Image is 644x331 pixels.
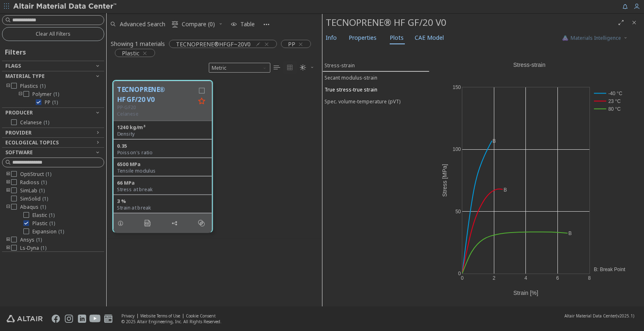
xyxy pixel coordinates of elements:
div: 0.35 [117,143,208,149]
div: 1240 kg/m³ [117,124,208,131]
span: Plastic [122,49,139,57]
button: True stress-true strain [322,84,429,96]
span: SimSolid [20,196,48,202]
div: Stress-strain [324,62,355,69]
button: Material Type [2,71,104,81]
div: Unit System [209,63,270,73]
span: PP [45,99,58,106]
button: Spec. volume-temperature (pVT) [322,96,429,107]
button: Flags [2,61,104,71]
span: ( 1 ) [49,220,55,227]
span: ( 1 ) [41,244,46,251]
button: Share [167,215,185,231]
img: Altair Engineering [7,315,43,322]
button: Full Screen [614,16,628,29]
div: PP-GF20 [117,104,195,111]
i:  [274,64,280,71]
div: Spec. volume-temperature (pVT) [324,98,400,105]
div: 6500 MPa [117,161,208,168]
button: Producer [2,108,104,118]
span: PP [288,40,295,48]
span: Advanced Search [120,21,165,27]
div: 66 MPa [117,180,208,186]
span: Metric [209,63,270,73]
button: Provider [2,128,104,138]
span: Info [326,31,337,44]
p: Celanese [117,111,195,117]
i:  [287,64,293,71]
span: Clear All Filters [36,31,71,37]
span: ( 1 ) [41,179,47,186]
div: Strain at break [117,205,208,211]
span: Polymer [32,91,59,98]
i: toogle group [5,245,11,251]
img: Altair Material Data Center [13,2,118,11]
button: Stress-strain [322,59,429,72]
i: toogle group [18,91,23,98]
div: True stress-true strain [324,86,377,93]
a: Cookie Consent [186,313,216,319]
button: Table View [270,61,283,74]
span: Compare (0) [182,21,215,27]
div: Tensile modulus [117,168,208,174]
button: PDF Download [141,215,158,231]
button: Tile View [283,61,297,74]
a: Website Terms of Use [140,313,180,319]
button: TECNOPRENE® HF GF/20 V0 [117,84,195,104]
i: toogle group [5,179,11,186]
img: AI Copilot [562,35,569,41]
div: TECNOPRENE® HF GF/20 V0 [326,16,614,29]
span: Properties [349,31,377,44]
span: TECNOPRENE®HFGF~20V0 [176,40,251,48]
span: Radioss [20,179,47,186]
span: Software [5,149,33,156]
span: Material Type [5,73,45,80]
div: Filters [2,41,30,61]
div: (v2025.1) [564,313,634,319]
span: SimLab [20,187,45,194]
span: Abaqus [20,204,46,210]
span: Celanese [20,119,49,126]
button: Secant modulus-strain [322,72,429,84]
div: grid [107,74,322,306]
i:  [198,220,205,226]
span: Producer [5,109,33,116]
button: Ecological Topics [2,138,104,148]
div: Secant modulus-strain [324,74,377,81]
span: Plastic [32,220,55,227]
span: ( 1 ) [40,203,46,210]
i: toogle group [5,237,11,243]
span: Ansys [20,237,42,243]
span: Plots [390,31,404,44]
span: ( 1 ) [52,99,58,106]
span: Materials Intelligence [571,35,621,41]
button: AI CopilotMaterials Intelligence [554,31,636,45]
span: Ecological Topics [5,139,59,146]
span: ( 1 ) [40,82,46,89]
div: Density [117,131,208,137]
div: Poisson's ratio [117,149,208,156]
button: Close [628,16,641,29]
div: © 2025 Altair Engineering, Inc. All Rights Reserved. [121,319,222,324]
span: ( 1 ) [58,228,64,235]
i: toogle group [5,171,11,178]
div: Showing 1 materials [111,40,165,48]
i: toogle group [5,187,11,194]
button: Details [114,215,131,231]
span: Plastics [20,83,46,89]
div: 3 % [117,198,208,205]
button: Clear All Filters [2,27,104,41]
span: Elastic [32,212,55,219]
div: Stress at break [117,186,208,193]
span: ( 1 ) [53,91,59,98]
span: Provider [5,129,32,136]
button: Favorite [195,95,208,108]
span: Table [240,21,255,27]
button: Similar search [194,215,212,231]
i:  [300,64,306,71]
span: Ls-Dyna [20,245,46,251]
span: ( 1 ) [43,119,49,126]
i:  [172,21,178,27]
span: ( 1 ) [42,195,48,202]
span: OptiStruct [20,171,51,178]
